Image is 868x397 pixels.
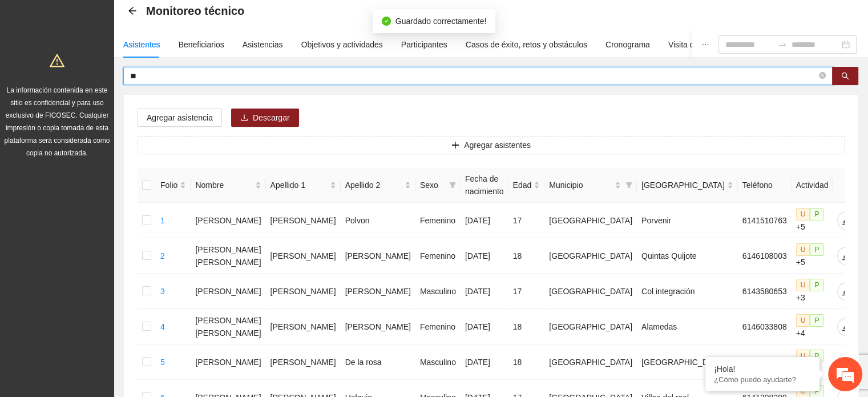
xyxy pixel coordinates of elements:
div: Back [128,6,137,16]
td: Masculino [415,274,461,309]
td: [DATE] [461,344,508,380]
span: plus [451,141,459,150]
span: Edad [513,179,532,191]
td: [PERSON_NAME] [266,274,341,309]
td: Alamedas [637,309,738,344]
span: P [810,314,823,327]
span: edit [838,216,855,225]
td: 6141510763 [738,203,792,238]
span: Apellido 2 [345,179,402,191]
span: edit [838,322,855,331]
td: 6146107029 [738,344,792,380]
textarea: Escriba su mensaje y pulse “Intro” [6,271,217,311]
td: [PERSON_NAME] [PERSON_NAME] [191,238,265,274]
span: P [810,208,823,220]
span: P [810,243,823,256]
span: Folio [160,179,177,191]
div: Minimizar ventana de chat en vivo [187,6,215,33]
span: check-circle [382,17,391,26]
span: Agregar asistentes [464,139,531,151]
td: 17 [508,203,545,238]
button: plusAgregar asistentes [138,136,845,154]
td: [DATE] [461,203,508,238]
td: [DATE] [461,309,508,344]
span: Monitoreo técnico [146,2,244,20]
a: 3 [160,287,165,296]
span: ellipsis [701,41,709,49]
td: 18 [508,344,545,380]
span: filter [449,182,456,189]
button: edit [837,318,855,336]
td: Femenino [415,238,461,274]
td: Femenino [415,309,461,344]
td: [PERSON_NAME] [266,309,341,344]
button: downloadDescargar [231,109,299,127]
td: [PERSON_NAME] [266,344,341,380]
span: Guardado correctamente! [395,17,487,26]
div: ¡Hola! [714,364,811,374]
td: 6143580653 [738,274,792,309]
span: U [796,350,810,362]
td: [GEOGRAPHIC_DATA] [544,309,637,344]
td: [PERSON_NAME] [191,274,265,309]
td: Femenino [415,203,461,238]
td: 6146108003 [738,238,792,274]
span: U [796,314,810,327]
span: Nombre [195,179,252,191]
span: download [240,114,248,123]
th: Teléfono [738,168,792,203]
div: Asistentes [123,38,160,51]
p: ¿Cómo puedo ayudarte? [714,375,811,384]
div: Beneficiarios [179,38,224,51]
span: filter [625,182,632,189]
td: Col integración [637,274,738,309]
span: Descargar [253,111,290,124]
td: [GEOGRAPHIC_DATA] [544,274,637,309]
th: Folio [156,168,191,203]
td: [PERSON_NAME] [341,238,415,274]
td: Masculino [415,344,461,380]
span: P [810,279,823,291]
td: [PERSON_NAME] [PERSON_NAME] [191,309,265,344]
td: +5 [792,203,833,238]
span: filter [623,177,635,194]
td: [PERSON_NAME] [341,309,415,344]
th: Colonia [637,168,738,203]
button: search [832,67,858,85]
td: +5 [792,238,833,274]
td: De la rosa [341,344,415,380]
span: warning [50,53,64,68]
th: Fecha de nacimiento [461,168,508,203]
div: Participantes [401,38,447,51]
td: +3 [792,274,833,309]
td: Quintas Quijote [637,238,738,274]
span: P [810,350,823,362]
td: 18 [508,238,545,274]
span: search [841,72,849,81]
div: Cronograma [605,38,650,51]
a: 5 [160,358,165,367]
a: 1 [160,216,165,225]
button: edit [837,247,855,265]
span: U [796,208,810,220]
a: 4 [160,322,165,331]
td: [DATE] [461,238,508,274]
button: edit [837,282,855,300]
td: [GEOGRAPHIC_DATA] [544,203,637,238]
span: edit [838,287,855,296]
td: [PERSON_NAME] [341,274,415,309]
span: [GEOGRAPHIC_DATA] [641,179,725,191]
span: edit [838,251,855,260]
td: +4 [792,309,833,344]
td: [PERSON_NAME] [191,203,265,238]
td: [DATE] [461,274,508,309]
button: ellipsis [692,31,718,58]
span: La información contenida en este sitio es confidencial y para uso exclusivo de FICOSEC. Cualquier... [5,86,110,157]
span: U [796,279,810,291]
div: Asistencias [243,38,283,51]
td: 18 [508,309,545,344]
th: Nombre [191,168,265,203]
td: +7 [792,344,833,380]
div: Objetivos y actividades [301,38,383,51]
td: [PERSON_NAME] [266,238,341,274]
